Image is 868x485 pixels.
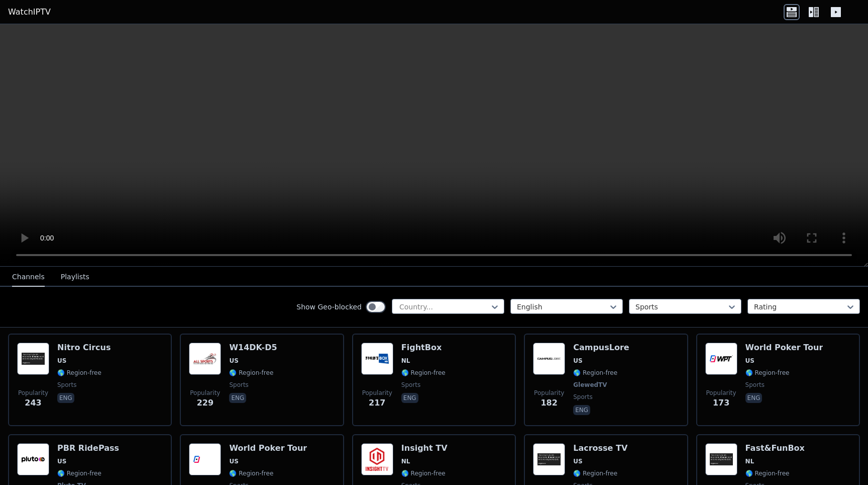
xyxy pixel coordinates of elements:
button: Playlists [61,268,89,287]
span: 🌎 Region-free [573,469,617,477]
h6: Nitro Circus [57,343,111,353]
span: sports [573,393,592,401]
span: NL [401,357,410,365]
span: Popularity [362,389,392,397]
span: US [57,457,66,465]
span: GlewedTV [573,381,607,389]
span: US [573,357,582,365]
span: Popularity [534,389,564,397]
span: 🌎 Region-free [401,469,446,477]
p: eng [401,393,418,403]
span: sports [401,381,420,389]
img: Nitro Circus [17,343,49,375]
span: Popularity [190,389,220,397]
p: eng [57,393,74,403]
span: 229 [197,397,213,409]
span: 173 [713,397,729,409]
span: US [57,357,66,365]
span: 217 [369,397,385,409]
p: eng [745,393,763,403]
span: sports [745,381,765,389]
span: Popularity [706,389,736,397]
h6: CampusLore [573,343,629,353]
h6: W14DK-D5 [229,343,277,353]
button: Channels [12,268,45,287]
h6: Insight TV [401,443,448,453]
img: Insight TV [361,443,393,475]
span: US [229,357,238,365]
label: Show Geo-blocked [296,302,362,312]
p: eng [573,405,590,415]
span: 🌎 Region-free [573,369,617,377]
span: 🌎 Region-free [401,369,446,377]
img: PBR RidePass [17,443,49,475]
span: sports [57,381,76,389]
h6: World Poker Tour [229,443,307,453]
span: 🌎 Region-free [229,369,273,377]
span: US [573,457,582,465]
h6: Fast&FunBox [745,443,805,453]
span: 🌎 Region-free [745,469,790,477]
h6: Lacrosse TV [573,443,627,453]
img: CampusLore [533,343,565,375]
h6: World Poker Tour [745,343,823,353]
span: Popularity [18,389,48,397]
img: Lacrosse TV [533,443,565,475]
h6: PBR RidePass [57,443,119,453]
h6: FightBox [401,343,446,353]
img: World Poker Tour [705,343,737,375]
img: Fast&FunBox [705,443,737,475]
img: W14DK-D5 [189,343,221,375]
span: NL [745,457,754,465]
span: NL [401,457,410,465]
span: 🌎 Region-free [745,369,790,377]
span: US [745,357,754,365]
img: World Poker Tour [189,443,221,475]
img: FightBox [361,343,393,375]
span: 🌎 Region-free [229,469,273,477]
span: 🌎 Region-free [57,469,101,477]
a: WatchIPTV [8,6,51,18]
span: 182 [540,397,557,409]
span: sports [229,381,248,389]
span: US [229,457,238,465]
span: 243 [25,397,41,409]
p: eng [229,393,246,403]
span: 🌎 Region-free [57,369,101,377]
